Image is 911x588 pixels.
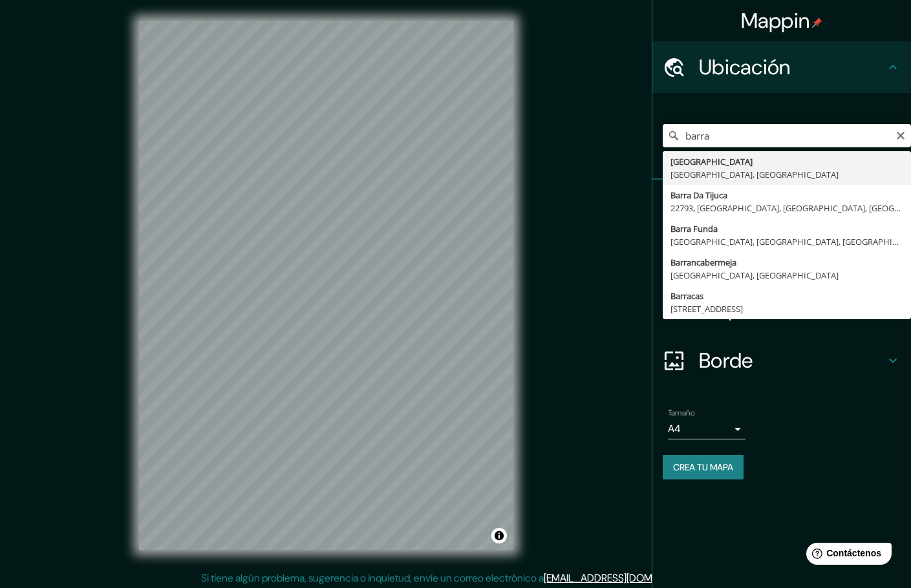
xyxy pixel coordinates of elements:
[544,571,703,585] a: [EMAIL_ADDRESS][DOMAIN_NAME]
[670,303,743,315] font: [STREET_ADDRESS]
[812,17,822,28] img: pin-icon.png
[663,124,911,147] input: Elige tu ciudad o zona
[652,335,911,386] div: Borde
[652,180,911,231] div: Patas
[670,156,753,167] font: [GEOGRAPHIC_DATA]
[741,7,810,34] font: Mappin
[670,269,839,281] font: [GEOGRAPHIC_DATA], [GEOGRAPHIC_DATA]
[670,257,736,268] font: Barrancabermeja
[796,538,897,574] iframe: Lanzador de widgets de ayuda
[670,223,718,235] font: Barra Funda
[670,169,839,180] font: [GEOGRAPHIC_DATA], [GEOGRAPHIC_DATA]
[699,54,791,81] font: Ubicación
[663,455,744,479] button: Crea tu mapa
[652,41,911,93] div: Ubicación
[652,283,911,335] div: Disposición
[201,571,544,585] font: Si tiene algún problema, sugerencia o inquietud, envíe un correo electrónico a
[670,290,703,302] font: Barracas
[673,461,733,473] font: Crea tu mapa
[895,129,906,141] button: Claro
[139,21,513,550] canvas: Mapa
[652,231,911,283] div: Estilo
[699,347,753,374] font: Borde
[668,422,681,436] font: A4
[491,528,507,543] button: Activar o desactivar atribución
[668,419,745,439] div: A4
[670,189,727,201] font: Barra Da Tijuca
[668,408,694,418] font: Tamaño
